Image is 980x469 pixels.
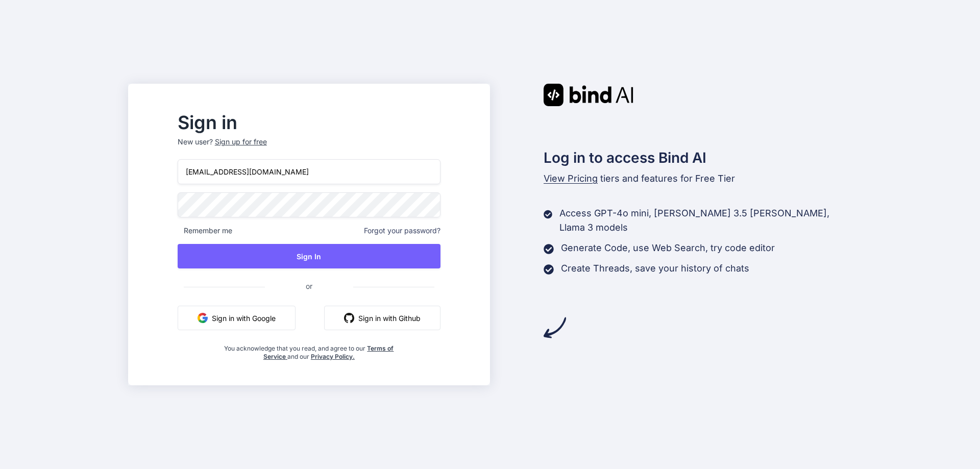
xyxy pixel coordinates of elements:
button: Sign in with Google [178,306,296,330]
h2: Sign in [178,114,440,131]
span: Remember me [178,226,232,236]
a: Privacy Policy. [311,353,355,360]
img: github [344,313,354,323]
p: Create Threads, save your history of chats [561,261,749,276]
p: Access GPT-4o mini, [PERSON_NAME] 3.5 [PERSON_NAME], Llama 3 models [559,206,852,235]
input: Login or Email [178,159,440,184]
img: google [198,313,208,323]
div: Sign up for free [215,137,267,147]
h2: Log in to access Bind AI [544,147,852,168]
img: Bind AI logo [544,84,633,106]
button: Sign In [178,244,440,268]
span: or [265,274,353,299]
span: View Pricing [544,173,598,184]
p: Generate Code, use Web Search, try code editor [561,241,775,255]
p: tiers and features for Free Tier [544,171,852,186]
span: Forgot your password? [364,226,440,236]
img: arrow [544,316,566,339]
button: Sign in with Github [324,306,440,330]
div: You acknowledge that you read, and agree to our and our [222,338,397,361]
a: Terms of Service [263,344,394,360]
p: New user? [178,137,440,159]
